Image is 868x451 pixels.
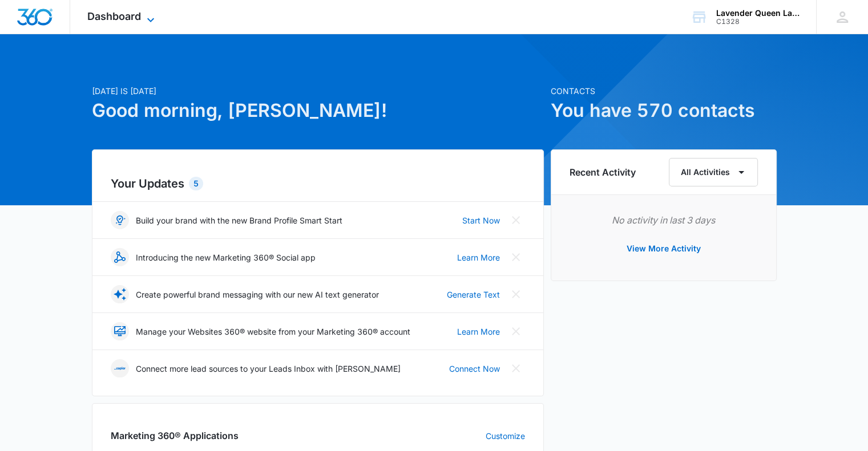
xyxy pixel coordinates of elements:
div: 5 [189,177,203,190]
p: Build your brand with the new Brand Profile Smart Start [136,214,342,226]
a: Learn More [457,251,500,263]
button: Close [507,359,525,377]
button: Close [507,248,525,266]
p: Manage your Websites 360® website from your Marketing 360® account [136,326,410,338]
div: account id [716,18,800,26]
h2: Your Updates [111,175,525,192]
h1: Good morning, [PERSON_NAME]! [92,97,544,124]
p: No activity in last 3 days [570,213,758,227]
p: Introducing the new Marketing 360® Social app [136,251,316,263]
p: Contacts [551,85,777,97]
h2: Marketing 360® Applications [111,429,239,442]
button: Close [507,285,525,303]
a: Start Now [462,214,500,226]
button: Close [507,211,525,229]
button: Close [507,322,525,340]
span: Dashboard [87,10,141,22]
a: Learn More [457,326,500,338]
a: Generate Text [447,289,500,300]
p: Create powerful brand messaging with our new AI text generator [136,289,379,300]
div: account name [716,9,800,18]
h6: Recent Activity [570,165,636,179]
p: Connect more lead sources to your Leads Inbox with [PERSON_NAME] [136,363,401,375]
h1: You have 570 contacts [551,97,777,124]
a: Connect Now [449,363,500,375]
button: View More Activity [615,235,712,262]
p: [DATE] is [DATE] [92,85,544,97]
a: Customize [486,430,525,442]
button: All Activities [669,158,758,186]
